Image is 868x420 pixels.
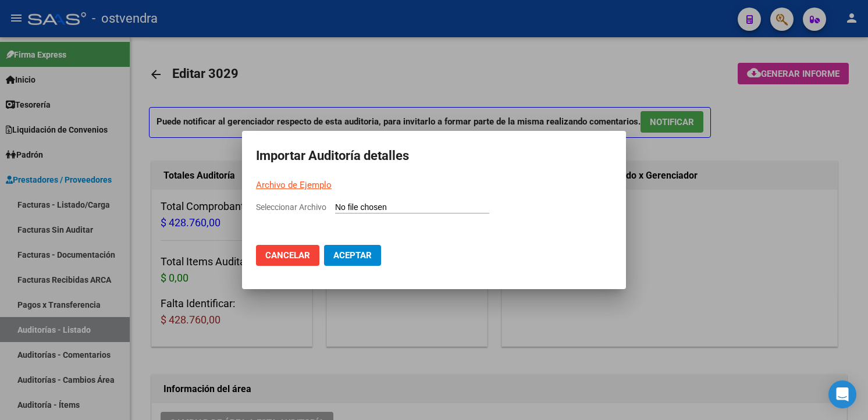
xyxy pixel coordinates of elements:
h2: Importar Auditoría detalles [256,145,612,167]
div: Open Intercom Messenger [828,380,856,408]
button: Cancelar [256,245,319,266]
span: Aceptar [333,250,372,261]
a: Archivo de Ejemplo [256,180,332,190]
span: Seleccionar Archivo [256,202,326,212]
button: Aceptar [324,245,381,266]
span: Cancelar [265,250,310,261]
